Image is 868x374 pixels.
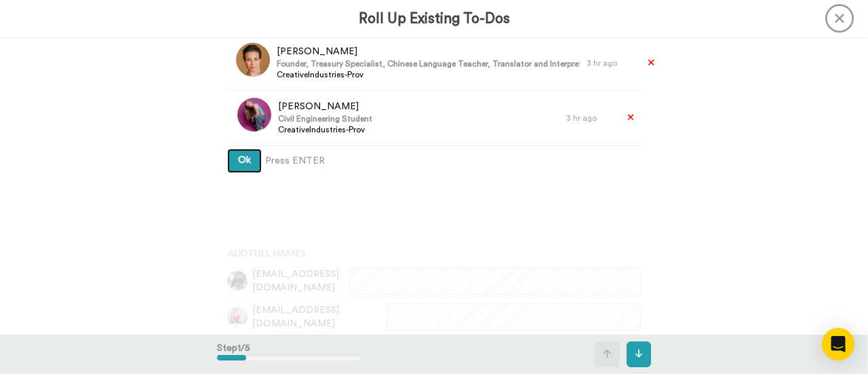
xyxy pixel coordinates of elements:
[277,58,580,69] span: Founder, Treasury Specialist, Chinese Language Teacher, Translator and Interpreter, Business Deve...
[278,113,372,124] span: Civil Engineering Student
[277,45,580,58] span: [PERSON_NAME]
[236,43,270,77] img: 30a7bd95-f46b-44d2-9472-7466d820de9b.jpg
[278,124,372,135] span: CreativeIndustries-Prov
[227,149,262,173] button: Ok
[277,69,580,80] span: CreativeIndustries-Prov
[238,155,251,165] span: Ok
[217,335,361,374] div: Step 1 / 5
[587,58,634,69] div: 3 hr ago
[265,154,325,168] span: Press ENTER
[278,100,372,113] span: [PERSON_NAME]
[359,11,510,26] h3: Roll Up Existing To-Dos
[237,98,271,132] img: 160a515c-878b-4458-9dfc-c4efc784b259.jpg
[822,328,854,360] div: Open Intercom Messenger
[566,113,614,124] div: 3 hr ago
